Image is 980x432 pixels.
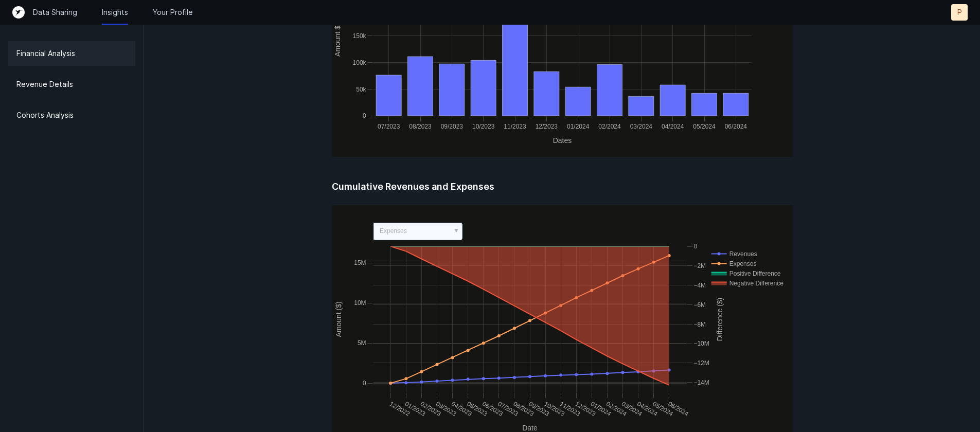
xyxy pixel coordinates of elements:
p: P [957,7,962,17]
p: Financial Analysis [16,47,75,60]
text: Expenses [380,227,407,235]
button: P [951,4,968,21]
a: Revenue Details [8,72,135,97]
a: Data Sharing [33,7,77,17]
p: Cohorts Analysis [16,109,74,121]
p: Revenue Details [16,78,73,91]
a: Your Profile [153,7,193,17]
a: Cohorts Analysis [8,103,135,128]
a: Financial Analysis [8,41,135,66]
h5: Cumulative Revenues and Expenses [332,181,793,205]
a: Insights [102,7,128,17]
